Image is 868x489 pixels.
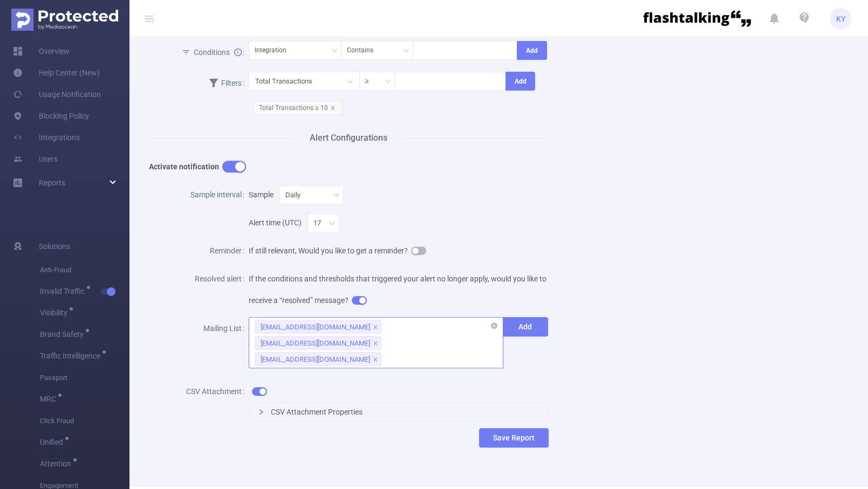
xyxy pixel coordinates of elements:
[203,324,249,333] label: Mailing List
[40,460,75,467] span: Attention
[271,408,363,416] span: CSV Attachment Properties
[13,62,100,84] a: Help Center (New)
[313,214,329,232] div: 17
[40,309,71,316] span: Visibility
[40,330,87,338] span: Brand Safety
[234,49,242,56] i: icon: info-circle
[39,178,65,187] span: Reports
[210,246,242,255] span: Reminder
[836,8,845,30] span: KY
[365,72,377,90] div: ≥
[503,317,548,336] button: Add
[13,127,80,148] a: Integrations
[13,84,101,105] a: Usage Notification
[39,236,70,257] span: Solutions
[40,438,67,446] span: Unified
[330,105,336,111] i: icon: close
[186,387,249,396] label: CSV Attachment:
[331,47,338,55] i: icon: down
[249,403,548,421] div: icon: rightCSV Attachment Properties
[403,47,409,55] i: icon: down
[255,336,381,350] li: certification_reports-aaaaajuwpkngp5rab2xy2fa3um@innovid.slack.com
[347,42,381,59] div: Contains
[194,48,242,57] span: Conditions
[13,40,70,62] a: Overview
[285,186,308,204] div: Daily
[479,428,549,447] button: Save Report
[249,205,548,233] div: Alert time (UTC)
[255,320,381,334] li: kirill@protected.media
[195,274,249,283] label: Resolved alert
[491,322,497,329] i: icon: close-circle
[11,9,118,31] img: Protected Media
[261,336,370,350] div: [EMAIL_ADDRESS][DOMAIN_NAME]
[40,352,104,360] span: Traffic Intelligence
[253,101,342,115] span: Total Transactions ≥ 10
[261,353,370,367] div: [EMAIL_ADDRESS][DOMAIN_NAME]
[249,246,426,255] span: If still relevant, Would you like to get a reminder?
[505,72,536,91] button: Add
[40,395,60,403] span: MRC
[297,132,400,144] span: Alert Configurations
[190,190,242,199] span: Sample interval
[40,410,129,432] span: Click Fraud
[40,367,129,389] span: Passport
[249,184,548,205] div: Sample
[329,220,335,228] i: icon: down
[373,357,378,363] i: icon: close
[255,352,381,366] li: rami@protected.media
[149,162,219,171] b: Activate notification
[249,274,546,305] span: If the conditions and thresholds that triggered your alert no longer apply, would you like to rec...
[13,148,58,170] a: Users
[373,341,378,347] i: icon: close
[209,79,242,87] span: Filters
[385,78,391,86] i: icon: down
[261,320,370,334] div: [EMAIL_ADDRESS][DOMAIN_NAME]
[333,192,339,199] i: icon: down
[517,41,547,60] button: Add
[40,259,129,281] span: Anti-Fraud
[39,172,65,194] a: Reports
[13,105,89,127] a: Blocking Policy
[258,409,264,415] i: icon: right
[373,325,378,331] i: icon: close
[40,287,88,295] span: Invalid Traffic
[255,42,294,59] div: Integration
